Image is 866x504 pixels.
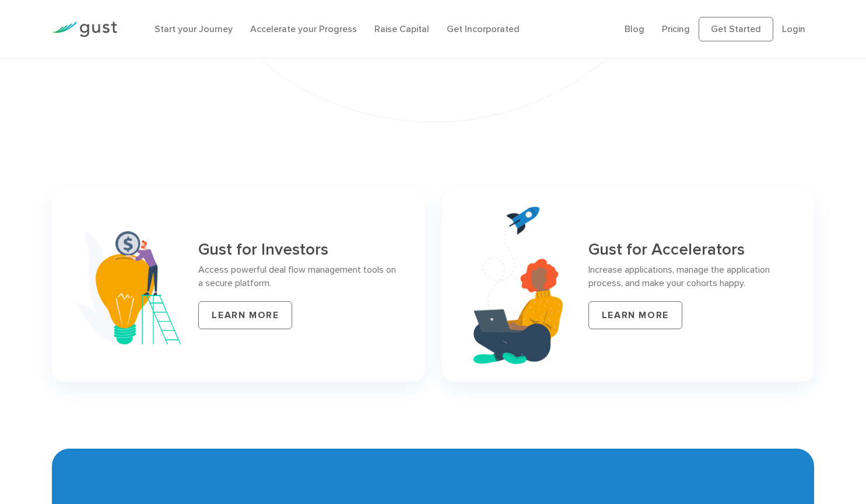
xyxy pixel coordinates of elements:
[374,23,429,34] a: Raise Capital
[198,241,401,259] h3: Gust for Investors
[782,23,805,34] a: Login
[155,23,233,34] a: Start your Journey
[474,207,563,365] img: Accelerators
[588,241,791,259] h3: Gust for Accelerators
[699,17,773,41] a: Get Started
[198,301,292,329] a: LEARN MORE
[198,263,401,290] p: Access powerful deal flow management tools on a secure platform.
[52,22,117,37] img: Gust Logo
[662,23,690,34] a: Pricing
[75,226,181,346] img: Investor
[447,23,520,34] a: Get Incorporated
[588,263,791,290] p: Increase applications, manage the application process, and make your cohorts happy.
[625,23,644,34] a: Blog
[250,23,357,34] a: Accelerate your Progress
[588,301,682,329] a: LEARN MORE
